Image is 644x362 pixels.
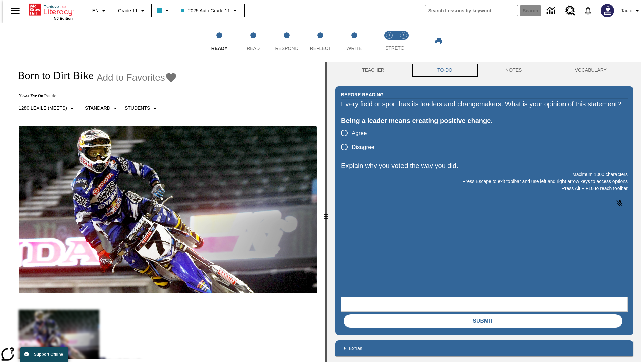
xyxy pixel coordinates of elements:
[341,99,628,109] div: Every field or sport has its leaders and changemakers. What is your opinion of this statement?
[394,23,413,60] button: Stretch Respond step 2 of 2
[5,1,25,21] button: Open side menu
[597,2,618,19] button: Select a new avatar
[11,93,177,98] p: News: Eye On People
[352,143,374,152] span: Disagree
[325,62,327,362] div: Press Enter or Spacebar and then press right and left arrow keys to move the slider
[543,2,561,20] a: Data Center
[327,62,641,362] div: activity
[341,185,628,192] p: Press Alt + F10 to reach toolbar
[247,46,260,51] span: Read
[341,115,628,126] div: Being a leader means creating positive change.
[346,46,362,51] span: Write
[181,7,230,14] span: 2025 Auto Grade 11
[341,160,628,171] p: Explain why you voted the way you did.
[54,16,73,20] span: NJ Edition
[267,23,306,60] button: Respond step 3 of 5
[479,62,548,78] button: NOTES
[122,102,162,114] button: Select Student
[97,72,165,83] span: Add to Favorites
[85,105,110,112] p: Standard
[352,129,367,138] span: Agree
[16,102,79,114] button: Select Lexile, 1280 Lexile (Meets)
[621,7,632,14] span: Tauto
[341,126,380,154] div: poll
[19,105,67,112] p: 1280 Lexile (Meets)
[19,126,317,294] img: Motocross racer James Stewart flies through the air on his dirt bike.
[211,46,228,51] span: Ready
[97,72,177,83] button: Add to Favorites - Born to Dirt Bike
[92,7,99,14] span: EN
[425,5,518,16] input: search field
[402,34,404,37] text: 2
[385,45,408,51] span: STRETCH
[200,23,239,60] button: Ready step 1 of 5
[178,5,241,17] button: Class: 2025 Auto Grade 11, Select your class
[341,171,628,178] p: Maximum 1000 characters
[561,2,579,20] a: Resource Center, Will open in new tab
[344,314,622,328] button: Submit
[154,5,174,17] button: Class color is light blue. Change class color
[601,4,614,17] img: Avatar
[82,102,122,114] button: Scaffolds, Standard
[349,345,362,352] p: Extras
[310,46,331,51] span: Reflect
[20,347,68,362] button: Support Offline
[29,2,73,20] div: Home
[118,7,138,14] span: Grade 11
[579,2,597,19] a: Notifications
[233,23,272,60] button: Read step 2 of 5
[341,178,628,185] p: Press Escape to exit toolbar and use left and right arrow keys to access options
[611,195,628,212] button: Click to activate and allow voice recognition
[548,62,633,78] button: VOCABULARY
[388,34,390,37] text: 1
[125,105,150,112] p: Students
[335,62,633,78] div: Instructional Panel Tabs
[335,340,633,356] div: Extras
[3,5,98,11] body: Explain why you voted the way you did. Maximum 1000 characters Press Alt + F10 to reach toolbar P...
[301,23,340,60] button: Reflect step 4 of 5
[115,5,149,17] button: Grade: Grade 11, Select a grade
[34,352,63,357] span: Support Offline
[341,91,384,98] h2: Before Reading
[618,5,644,17] button: Profile/Settings
[335,62,411,78] button: Teacher
[11,69,93,82] h1: Born to Dirt Bike
[275,46,298,51] span: Respond
[89,5,111,17] button: Language: EN, Select a language
[3,62,325,359] div: reading
[380,23,399,60] button: Stretch Read step 1 of 2
[428,35,449,47] button: Print
[335,23,374,60] button: Write step 5 of 5
[411,62,479,78] button: TO-DO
